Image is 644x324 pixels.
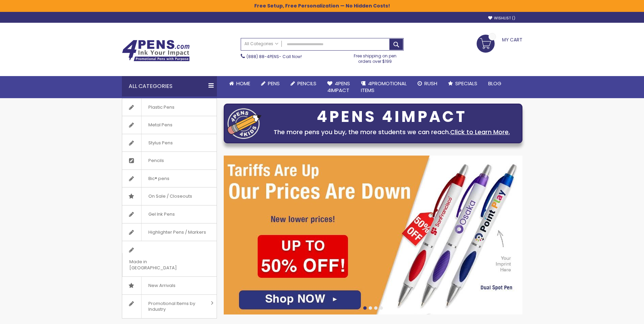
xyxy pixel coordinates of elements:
a: Gel Ink Pens [122,205,217,223]
div: The more pens you buy, the more students we can reach. [265,127,519,137]
a: Bic® pens [122,170,217,187]
span: Stylus Pens [141,134,180,152]
a: Plastic Pens [122,98,217,116]
div: 4PENS 4IMPACT [265,110,519,124]
div: All Categories [122,76,217,96]
a: Wishlist [488,16,515,21]
span: - Call Now! [246,54,302,59]
span: Specials [455,80,477,87]
a: Blog [483,76,507,91]
span: Blog [488,80,501,87]
a: Rush [412,76,443,91]
a: Pens [256,76,285,91]
a: 4Pens4impact [322,76,355,98]
span: Bic® pens [141,170,176,187]
span: 4Pens 4impact [327,80,350,94]
a: New Arrivals [122,277,217,294]
img: 4Pens Custom Pens and Promotional Products [122,40,190,61]
a: Made in [GEOGRAPHIC_DATA] [122,241,217,276]
span: On Sale / Closeouts [141,187,199,205]
a: On Sale / Closeouts [122,187,217,205]
span: New Arrivals [141,277,182,294]
span: Home [236,80,250,87]
a: Promotional Items by Industry [122,295,217,318]
span: All Categories [244,41,278,47]
span: 4PROMOTIONAL ITEMS [361,80,407,94]
div: Free shipping on pen orders over $199 [347,51,404,64]
span: Rush [424,80,437,87]
span: Metal Pens [141,116,179,134]
span: Highlighter Pens / Markers [141,223,213,241]
span: Pencils [141,152,171,169]
a: Click to Learn More. [450,128,510,136]
img: four_pen_logo.png [227,108,261,139]
a: Specials [443,76,483,91]
a: (888) 88-4PENS [246,54,279,59]
a: Metal Pens [122,116,217,134]
span: Pencils [297,80,316,87]
span: Plastic Pens [141,98,181,116]
a: Pencils [285,76,322,91]
span: Made in [GEOGRAPHIC_DATA] [122,253,200,276]
a: Home [224,76,256,91]
span: Pens [268,80,280,87]
a: Pencils [122,152,217,169]
a: Stylus Pens [122,134,217,152]
img: /cheap-promotional-products.html [224,156,522,314]
span: Promotional Items by Industry [141,295,208,318]
span: Gel Ink Pens [141,205,182,223]
a: All Categories [241,38,282,50]
a: Highlighter Pens / Markers [122,223,217,241]
a: 4PROMOTIONALITEMS [355,76,412,98]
